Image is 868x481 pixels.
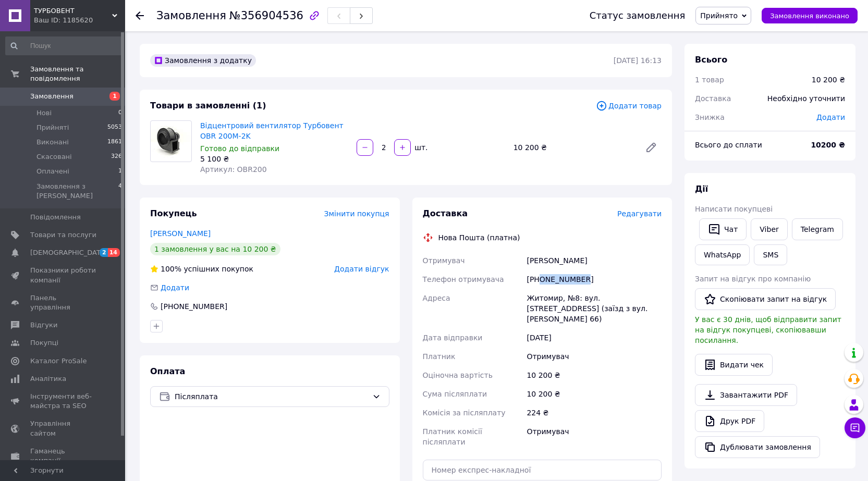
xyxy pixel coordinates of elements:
a: [PERSON_NAME] [150,229,211,238]
span: Покупці [30,338,58,348]
a: Редагувати [641,137,662,158]
button: Чат [699,218,747,240]
span: Дата відправки [423,334,483,342]
div: Отримувач [524,347,664,366]
span: Змінити покупця [324,209,389,218]
span: Телефон отримувача [423,275,504,283]
div: Отримувач [524,422,664,451]
a: Відцентровий вентилятор Турбовент OBR 200M-2K [200,121,344,140]
span: Скасовані [36,152,72,162]
span: Артикул: OBR200 [200,165,267,174]
div: 10 200 ₴ [524,385,664,403]
span: Платник [423,352,456,361]
span: Отримувач [423,256,465,265]
span: Управління сайтом [30,419,96,438]
div: 10 200 ₴ [509,140,637,155]
span: 326 [111,152,122,162]
div: [PHONE_NUMBER] [160,301,228,312]
span: Дії [695,184,708,194]
div: 10 200 ₴ [812,75,845,85]
span: 1 [109,92,120,101]
span: Знижка [695,113,725,121]
span: Прийняті [36,123,69,132]
span: Товари в замовленні (1) [150,101,266,110]
span: Каталог ProSale [30,356,87,366]
span: 1 [118,167,122,176]
input: Номер експрес-накладної [423,460,662,480]
span: Запит на відгук про компанію [695,275,811,283]
span: Готово до відправки [200,144,279,153]
span: Всього до сплати [695,141,762,149]
div: успішних покупок [150,264,253,274]
span: 4 [118,182,122,201]
div: [PERSON_NAME] [524,251,664,270]
span: Додати [161,283,189,292]
div: Замовлення з додатку [150,54,256,67]
span: Додати товар [596,100,662,112]
span: 100% [161,265,181,273]
span: Оплачені [36,167,69,176]
span: Платник комісії післяплати [423,427,482,446]
span: Оціночна вартість [423,371,493,379]
span: 2 [100,248,108,257]
div: 10 200 ₴ [524,366,664,385]
span: Відгуки [30,320,57,330]
span: Всього [695,55,727,65]
span: 1 товар [695,76,724,84]
span: №356904536 [229,9,303,22]
span: 1861 [107,138,122,147]
span: Редагувати [617,209,662,218]
span: Нові [36,108,52,118]
div: [PHONE_NUMBER] [524,270,664,289]
input: Пошук [5,36,123,55]
span: У вас є 30 днів, щоб відправити запит на відгук покупцеві, скопіювавши посилання. [695,315,841,344]
span: 0 [118,108,122,118]
span: Сума післяплати [423,390,487,398]
span: Адреса [423,294,450,302]
span: Замовлення [30,92,74,101]
span: Комісія за післяплату [423,409,506,417]
div: 5 100 ₴ [200,154,348,164]
button: Дублювати замовлення [695,436,820,458]
span: Замовлення виконано [770,12,849,20]
span: ТУРБОВЕНТ [34,6,112,16]
span: Доставка [695,94,731,103]
span: Покупець [150,208,197,218]
span: [DEMOGRAPHIC_DATA] [30,248,107,257]
a: Друк PDF [695,410,764,432]
div: Нова Пошта (платна) [436,232,523,243]
img: Відцентровий вентилятор Турбовент OBR 200M-2K [151,122,191,159]
div: Статус замовлення [590,10,686,21]
div: Житомир, №8: вул. [STREET_ADDRESS] (заїзд з вул. [PERSON_NAME] 66) [524,289,664,328]
span: Аналітика [30,374,66,384]
span: Оплата [150,366,185,376]
div: Повернутися назад [136,10,144,21]
button: SMS [754,244,787,265]
div: 224 ₴ [524,403,664,422]
button: Скопіювати запит на відгук [695,288,836,310]
span: Товари та послуги [30,230,96,240]
span: Прийнято [700,11,738,20]
button: Чат з покупцем [845,417,865,438]
span: Повідомлення [30,213,81,222]
span: Написати покупцеві [695,205,773,213]
a: WhatsApp [695,244,750,265]
div: 1 замовлення у вас на 10 200 ₴ [150,243,280,255]
b: 10200 ₴ [811,141,845,149]
a: Telegram [792,218,843,240]
span: Показники роботи компанії [30,266,96,285]
button: Видати чек [695,354,773,376]
span: Замовлення з [PERSON_NAME] [36,182,118,201]
span: Замовлення [156,9,226,22]
span: Інструменти веб-майстра та SEO [30,392,96,411]
span: Панель управління [30,293,96,312]
span: Гаманець компанії [30,447,96,465]
div: [DATE] [524,328,664,347]
span: Додати [816,113,845,121]
button: Замовлення виконано [762,8,858,23]
span: Додати відгук [334,265,389,273]
span: Замовлення та повідомлення [30,65,125,83]
div: Ваш ID: 1185620 [34,16,125,25]
span: 5053 [107,123,122,132]
div: шт. [412,142,429,153]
